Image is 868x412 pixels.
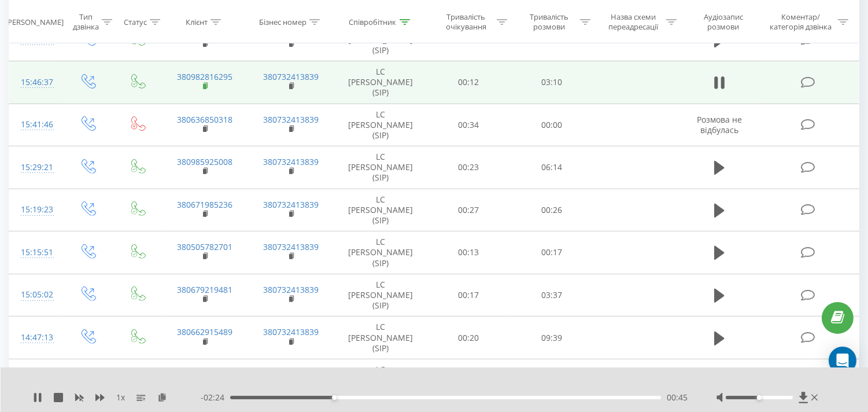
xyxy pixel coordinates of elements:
[21,198,50,221] div: 15:19:23
[349,17,397,27] div: Співробітник
[757,395,762,400] div: Accessibility label
[177,241,232,252] a: 380505782701
[510,189,593,231] td: 00:26
[334,146,427,189] td: LC [PERSON_NAME] (SIP)
[510,146,593,189] td: 06:14
[334,317,427,359] td: LC [PERSON_NAME] (SIP)
[177,199,232,210] a: 380671985236
[690,12,756,32] div: Аудіозапис розмови
[427,359,511,402] td: 00:34
[259,17,306,27] div: Бізнес номер
[263,71,319,82] a: 380732413839
[263,326,319,337] a: 380732413839
[72,12,99,32] div: Тип дзвінка
[334,104,427,146] td: LC [PERSON_NAME] (SIP)
[334,61,427,104] td: LC [PERSON_NAME] (SIP)
[21,241,50,264] div: 15:15:51
[667,392,688,403] span: 00:45
[21,284,50,306] div: 15:05:02
[510,231,593,274] td: 00:17
[177,71,232,82] a: 380982816295
[21,71,50,94] div: 15:46:37
[21,326,50,349] div: 14:47:13
[334,231,427,274] td: LC [PERSON_NAME] (SIP)
[767,12,835,32] div: Коментар/категорія дзвінка
[427,146,511,189] td: 00:23
[510,61,593,104] td: 03:10
[124,17,147,27] div: Статус
[427,189,511,231] td: 00:27
[5,17,64,27] div: [PERSON_NAME]
[510,317,593,359] td: 09:39
[427,61,511,104] td: 00:12
[201,392,230,403] span: - 02:24
[334,274,427,317] td: LC [PERSON_NAME] (SIP)
[263,156,319,167] a: 380732413839
[334,359,427,402] td: LC [PERSON_NAME] (SIP)
[116,392,125,403] span: 1 x
[263,199,319,210] a: 380732413839
[520,12,577,32] div: Тривалість розмови
[21,113,50,136] div: 15:41:46
[263,284,319,295] a: 380732413839
[177,284,232,295] a: 380679219481
[427,317,511,359] td: 00:20
[263,241,319,252] a: 380732413839
[186,17,208,27] div: Клієнт
[604,12,663,32] div: Назва схеми переадресації
[177,326,232,337] a: 380662915489
[334,189,427,231] td: LC [PERSON_NAME] (SIP)
[263,114,319,125] a: 380732413839
[427,104,511,146] td: 00:34
[438,12,494,32] div: Тривалість очікування
[177,114,232,125] a: 380636850318
[510,359,593,402] td: 00:00
[177,156,232,167] a: 380985925008
[829,347,856,374] div: Open Intercom Messenger
[510,104,593,146] td: 00:00
[697,114,742,135] span: Розмова не відбулась
[510,274,593,317] td: 03:37
[427,231,511,274] td: 00:13
[427,274,511,317] td: 00:17
[332,395,337,400] div: Accessibility label
[21,156,50,179] div: 15:29:21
